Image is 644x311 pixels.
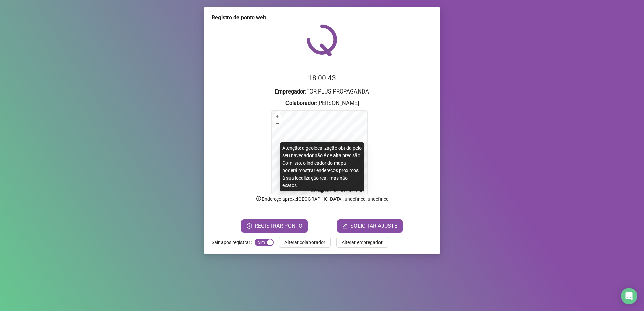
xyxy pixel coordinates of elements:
p: Endereço aprox. : [GEOGRAPHIC_DATA], undefined, undefined [212,195,432,203]
div: Atenção: a geolocalização obtida pelo seu navegador não é de alta precisão. Com isto, o indicador... [280,142,364,191]
time: 18:00:43 [308,74,336,82]
span: clock-circle [247,223,252,229]
button: Alterar colaborador [279,237,331,248]
span: info-circle [256,195,262,202]
img: QRPoint [307,24,337,56]
button: + [274,113,281,120]
li: © contributors. [311,189,365,193]
button: editSOLICITAR AJUSTE [337,219,403,233]
span: Alterar colaborador [284,239,325,246]
button: REGISTRAR PONTO [241,219,308,233]
a: OpenStreetMap [314,189,342,193]
label: Sair após registrar [212,237,255,248]
div: Registro de ponto web [212,14,432,22]
button: Alterar empregador [336,237,388,248]
span: REGISTRAR PONTO [255,222,302,230]
h3: : FOR PLUS PROPAGANDA [212,87,432,96]
strong: Colaborador [285,100,316,106]
h3: : [PERSON_NAME] [212,99,432,108]
span: SOLICITAR AJUSTE [350,222,397,230]
button: – [274,120,281,127]
span: Alterar empregador [342,239,383,246]
div: Open Intercom Messenger [621,288,637,304]
strong: Empregador [275,88,305,95]
span: edit [342,223,348,229]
